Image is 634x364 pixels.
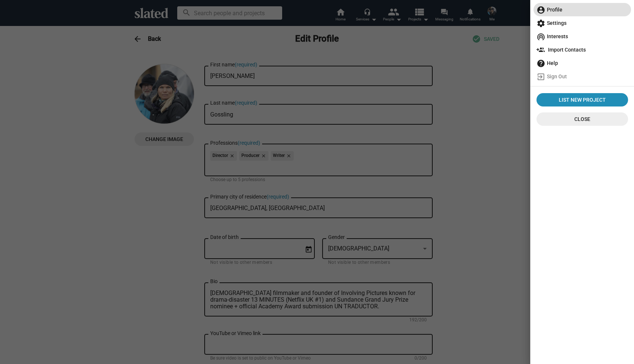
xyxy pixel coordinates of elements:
span: Profile [536,3,628,16]
a: List New Project [536,93,628,106]
span: List New Project [539,93,625,106]
span: Settings [536,16,628,30]
a: Import Contacts [534,43,631,56]
mat-icon: exit_to_app [536,72,545,81]
a: Settings [534,16,631,30]
a: Interests [534,30,631,43]
button: Close [536,112,628,126]
mat-icon: help [536,59,545,68]
span: Close [542,112,622,126]
span: Import Contacts [536,43,628,56]
span: Sign Out [536,70,628,83]
span: Help [536,56,628,70]
mat-icon: wifi_tethering [536,32,545,41]
a: Sign Out [534,70,631,83]
span: Interests [536,30,628,43]
mat-icon: account_circle [536,6,545,14]
a: Profile [534,3,631,16]
a: Help [534,56,631,70]
mat-icon: settings [536,19,545,28]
